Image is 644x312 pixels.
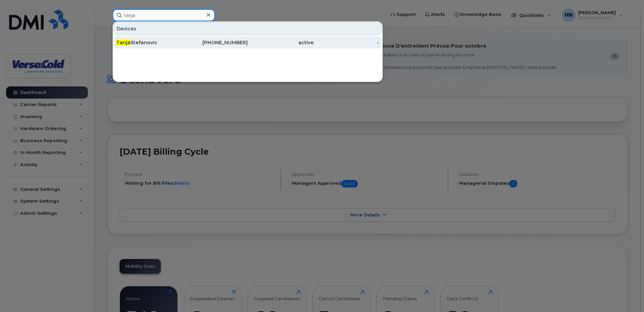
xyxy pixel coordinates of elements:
div: Stefanovic [116,39,182,46]
span: Tanja [116,40,130,46]
div: Devices [114,22,382,35]
a: TanjaStefanovic[PHONE_NUMBER]active- [114,36,382,49]
div: [PHONE_NUMBER] [182,39,248,46]
div: active [248,39,314,46]
div: - [314,39,379,46]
